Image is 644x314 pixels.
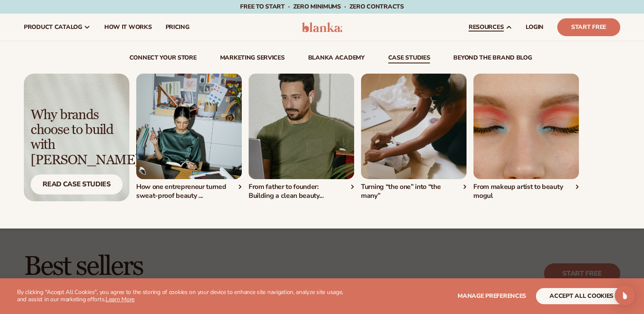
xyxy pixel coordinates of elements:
div: How one entrepreneur turned sweat-proof beauty ... [136,183,242,200]
a: pricing [158,14,196,41]
a: How It Works [97,14,159,41]
img: logo [302,22,342,32]
button: accept all cookies [536,288,627,304]
img: Eyes with multicolor makeup. [473,74,579,179]
a: Person packaging an order in a box. Turning “the one” into “the many” [361,74,467,200]
span: LOGIN [526,24,544,31]
img: Light background with shadow. [24,74,129,201]
div: 4 / 4 [473,74,579,200]
span: pricing [165,24,189,31]
a: Learn More [106,295,135,303]
a: beyond the brand blog [453,55,532,63]
img: Female in office. [136,74,242,179]
a: resources [462,14,519,41]
a: LOGIN [519,14,550,41]
div: 1 / 4 [136,74,242,200]
button: Manage preferences [458,288,526,304]
a: connect your store [129,55,197,63]
div: From makeup artist to beauty mogul [473,183,579,200]
div: 3 / 4 [361,74,467,200]
div: From father to founder: Building a clean beauty... [249,183,354,200]
a: product catalog [17,14,97,41]
span: How It Works [104,24,152,31]
span: Manage preferences [458,292,526,300]
div: Turning “the one” into “the many” [361,183,467,200]
span: Free to start · ZERO minimums · ZERO contracts [240,3,404,11]
a: case studies [388,55,430,63]
a: Light background with shadow. Why brands choose to build with [PERSON_NAME] Read Case Studies [24,74,129,201]
div: Read Case Studies [31,174,123,194]
div: Why brands choose to build with [PERSON_NAME] [31,108,123,168]
span: resources [469,24,504,31]
a: Female in office. How one entrepreneur turned sweat-proof beauty ... [136,74,242,200]
div: Open Intercom Messenger [615,285,635,305]
img: Man holding tablet on couch. [249,74,354,179]
a: Marketing services [220,55,285,63]
a: Man holding tablet on couch. From father to founder: Building a clean beauty... [249,74,354,200]
a: Blanka Academy [308,55,365,63]
a: Start Free [557,18,620,36]
span: product catalog [24,24,82,31]
div: 2 / 4 [249,74,354,200]
a: Eyes with multicolor makeup. From makeup artist to beauty mogul [473,74,579,200]
img: Person packaging an order in a box. [361,74,467,179]
p: By clicking "Accept All Cookies", you agree to the storing of cookies on your device to enhance s... [17,289,349,303]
